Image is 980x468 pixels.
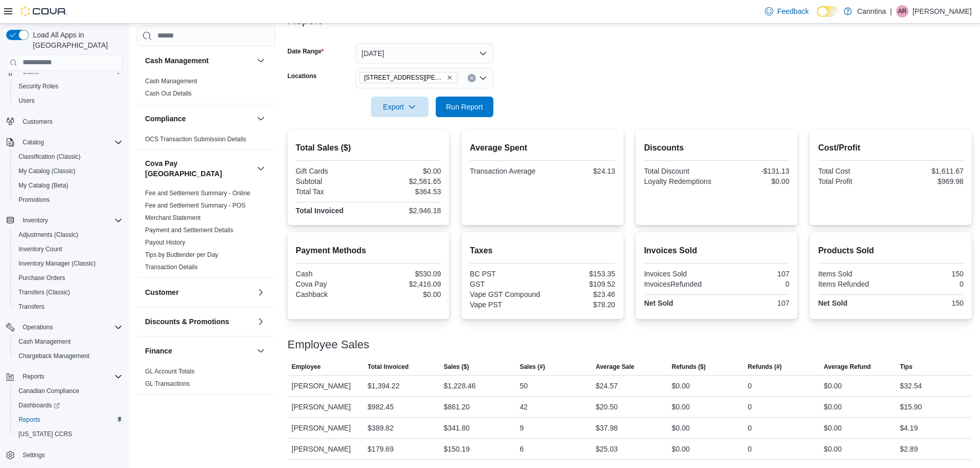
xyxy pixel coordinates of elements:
span: Cash Management [19,338,70,346]
button: Catalog [2,135,127,149]
div: Invoices Sold [644,270,715,278]
span: Tips by Budtender per Day [145,251,218,259]
div: $150.19 [443,443,470,455]
a: Adjustments (Classic) [14,229,82,241]
p: Canntina [857,5,886,17]
button: Operations [19,321,57,333]
div: Transaction Average [470,167,540,175]
a: Dashboards [10,398,127,413]
span: Merchant Statement [145,214,201,222]
div: $530.09 [370,270,441,278]
h2: Average Spent [470,142,615,154]
div: $4.19 [900,422,918,434]
div: 150 [893,270,964,278]
div: $153.35 [545,270,615,278]
div: [PERSON_NAME] [288,397,364,417]
button: Users [10,93,127,108]
button: My Catalog (Classic) [10,164,127,178]
div: 0 [748,422,752,434]
div: [PERSON_NAME] [288,418,364,438]
div: 107 [719,299,789,307]
span: Total Invoiced [368,363,409,371]
span: Settings [19,448,122,461]
span: Catalog [19,136,122,148]
a: Customers [19,116,57,128]
span: Users [14,95,122,107]
button: Finance [255,345,267,357]
div: $2,946.18 [370,207,441,215]
a: Users [14,95,39,107]
button: Inventory Count [10,242,127,256]
div: $969.98 [893,177,964,185]
button: Settings [2,447,127,462]
div: 0 [748,443,752,455]
div: Cash [296,270,366,278]
h2: Cost/Profit [818,142,964,154]
span: Transfers [19,303,44,311]
div: $389.82 [368,422,394,434]
h3: Cash Management [145,55,209,66]
div: [PERSON_NAME] [288,376,364,396]
span: Payment and Settlement Details [145,226,233,234]
span: Users [19,97,34,105]
div: Vape GST Compound [470,290,540,298]
div: Cash Management [137,75,275,104]
div: $0.00 [672,401,690,413]
button: Canadian Compliance [10,384,127,398]
span: Cash Management [14,335,122,348]
span: Canadian Compliance [19,387,79,395]
div: 9 [520,422,524,434]
a: Cash Management [14,335,75,348]
button: Clear input [468,74,476,82]
a: Security Roles [14,80,62,92]
button: Adjustments (Classic) [10,228,127,242]
a: Inventory Count [14,243,66,255]
button: Remove 725 Nelson Street from selection in this group [447,74,453,81]
div: $861.20 [443,401,470,413]
button: Run Report [436,97,493,117]
span: Refunds (#) [748,363,782,371]
div: $2,416.09 [370,280,441,288]
button: Cova Pay [GEOGRAPHIC_DATA] [145,158,253,179]
button: Compliance [145,114,253,124]
a: Payout History [145,239,185,246]
div: Vape PST [470,301,540,309]
h2: Discounts [644,142,790,154]
span: Cash Out Details [145,89,192,98]
h2: Payment Methods [296,245,441,257]
p: [PERSON_NAME] [913,5,972,17]
span: AR [898,5,907,17]
button: Customer [255,286,267,298]
div: 0 [748,401,752,413]
button: [DATE] [355,43,493,64]
h2: Invoices Sold [644,245,790,257]
div: $0.00 [672,380,690,392]
img: Cova [21,6,67,16]
span: Inventory [23,216,48,224]
span: Security Roles [14,80,122,92]
button: Discounts & Promotions [255,315,267,328]
button: Inventory [2,213,127,228]
div: $179.69 [368,443,394,455]
div: Items Refunded [818,280,888,288]
span: Purchase Orders [14,272,122,284]
span: Export [377,97,422,117]
div: 150 [893,299,964,307]
span: Average Sale [596,363,634,371]
span: Reports [23,372,44,381]
div: $0.00 [824,380,842,392]
span: My Catalog (Classic) [19,167,76,175]
a: Classification (Classic) [14,151,85,163]
div: $25.03 [596,443,618,455]
div: $2.89 [900,443,918,455]
div: GST [470,280,540,288]
span: Fee and Settlement Summary - Online [145,189,251,197]
a: Promotions [14,194,54,206]
h3: Customer [145,287,179,297]
span: Average Refund [824,363,871,371]
span: Security Roles [19,82,58,90]
div: Items Sold [818,270,888,278]
div: [PERSON_NAME] [288,439,364,459]
button: Inventory [19,214,52,227]
a: Cash Out Details [145,90,192,97]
